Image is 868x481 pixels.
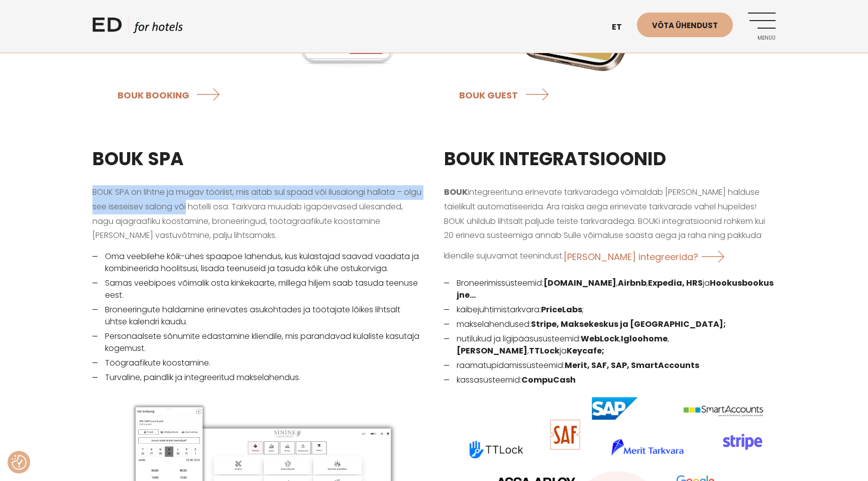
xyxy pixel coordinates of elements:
li: Broneerimissüsteemid: , , ja [444,277,776,301]
strong: Keycafe; [567,345,604,356]
button: Nõusolekueelistused [12,455,27,470]
a: BOUK BOOKING [118,81,225,108]
h3: BOUK INTEGRATSIOONID [444,146,776,173]
li: Samas veebipoes võimalik osta kinkekaarte, millega hiljem saab tasuda teenuse eest. [92,277,424,301]
strong: Merit, SAF, SAP, SmartAccounts [565,359,699,371]
strong: Airbnb [618,277,646,289]
p: integreerituna erinevate tarkvaradega võimaldab [PERSON_NAME] halduse täielikult automatiseerida.... [444,185,776,270]
strong: Stripe, Maksekeskus ja [GEOGRAPHIC_DATA]; [531,318,726,330]
span: Menüü [748,35,776,41]
strong: Hookusbookus jne… [457,277,774,301]
a: ED HOTELS [92,15,183,40]
strong: Expedia, HRS [648,277,703,289]
a: et [607,15,637,40]
strong: TTLock [529,345,560,356]
strong: BOUK [444,186,468,198]
li: makselahendused: [444,318,776,330]
li: Oma veebilehe kõik-ühes spaapoe lahendus, kus külastajad saavad vaadata ja kombineerida hoolitsus... [92,251,424,275]
strong: Igloohome [621,333,668,344]
strong: PriceLabs [541,304,582,315]
strong: [PERSON_NAME] [457,345,527,356]
strong: WebLock [581,333,619,344]
a: Menüü [748,13,776,40]
p: BOUK SPA on lihtne ja mugav tööriist, mis aitab sul spaad või ilusalongi hallata – olgu see isese... [92,185,424,243]
li: Töögraafikute koostamine. [92,357,424,369]
li: nutilukud ja ligipääsusüsteemid: , , , ja [444,333,776,357]
a: [PERSON_NAME] integreerida? [564,243,733,270]
img: Revisit consent button [12,455,27,470]
li: Personaalsete sõnumite edastamine kliendile, mis parandavad külaliste kasutaja kogemust. [92,330,424,354]
a: BOUK GUEST [459,81,553,108]
li: Turvaline, paindlik ja integreeritud makselahendus. [92,372,424,384]
li: käibejuhtimistarkvara: ; [444,304,776,316]
strong: [DOMAIN_NAME] [544,277,616,289]
h3: BOUK SPA [92,146,424,173]
li: Broneeringute haldamine erinevates asukohtades ja töötajate lõikes lihtsalt ühtse kalendri kaudu. [92,304,424,328]
strong: CompuCash [521,374,576,386]
a: Võta ühendust [637,13,733,37]
li: raamatupidamissüsteemid: [444,359,776,372]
